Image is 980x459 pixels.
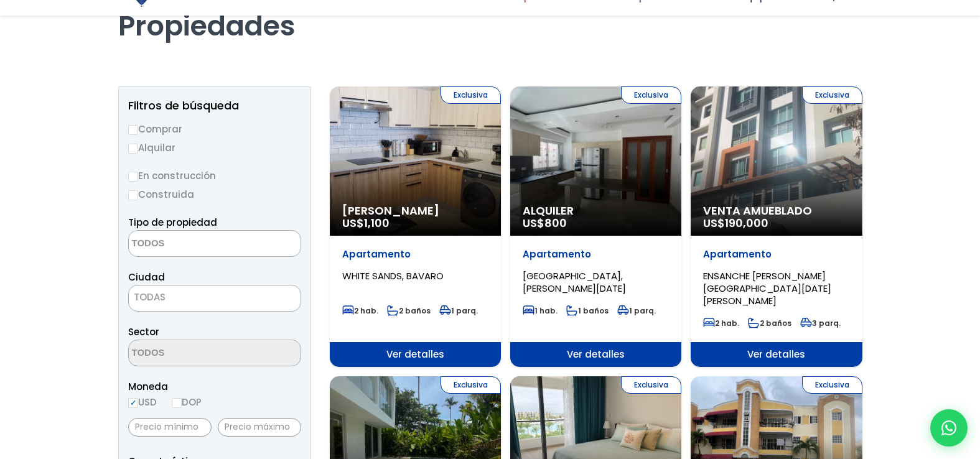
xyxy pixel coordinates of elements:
h2: Filtros de búsqueda [128,100,301,112]
label: En construcción [128,168,301,183]
span: 800 [544,215,567,231]
span: US$ [703,215,768,231]
span: TODAS [134,290,166,304]
span: 1 parq. [439,305,478,316]
input: Precio máximo [218,418,301,437]
textarea: Search [129,340,250,367]
span: US$ [342,215,390,231]
a: Exclusiva Alquiler US$800 Apartamento [GEOGRAPHIC_DATA], [PERSON_NAME][DATE] 1 hab. 1 baños 1 par... [510,86,681,367]
label: Comprar [128,121,301,137]
span: Ver detalles [510,342,681,367]
input: Construida [128,190,138,200]
label: DOP [172,394,202,410]
span: Tipo de propiedad [128,216,217,229]
span: Exclusiva [441,86,501,104]
input: Alquilar [128,144,138,154]
span: [PERSON_NAME] [342,205,488,217]
a: Exclusiva Venta Amueblado US$190,000 Apartamento ENSANCHE [PERSON_NAME][GEOGRAPHIC_DATA][DATE][PE... [691,86,862,367]
span: TODAS [129,289,301,306]
label: Alquilar [128,140,301,155]
label: Construida [128,187,301,202]
span: Exclusiva [621,376,681,394]
span: WHITE SANDS, BAVARO [342,269,444,282]
span: 1,100 [364,215,390,231]
span: TODAS [128,285,301,312]
p: Apartamento [523,248,669,261]
span: Ver detalles [330,342,501,367]
span: Sector [128,325,159,338]
p: Apartamento [703,248,849,261]
input: Comprar [128,125,138,135]
span: 2 hab. [703,318,739,328]
input: Precio mínimo [128,418,212,437]
a: Exclusiva [PERSON_NAME] US$1,100 Apartamento WHITE SANDS, BAVARO 2 hab. 2 baños 1 parq. Ver detalles [330,86,501,367]
span: Ciudad [128,271,165,284]
span: US$ [523,215,567,231]
span: Exclusiva [621,86,681,104]
span: 1 hab. [523,305,558,316]
span: 2 baños [387,305,431,316]
span: Venta Amueblado [703,205,849,217]
span: Moneda [128,379,301,394]
p: Apartamento [342,248,488,261]
span: 190,000 [725,215,768,231]
input: USD [128,398,138,408]
span: 2 baños [748,318,791,328]
span: Exclusiva [441,376,501,394]
input: En construcción [128,172,138,182]
span: 3 parq. [800,318,841,328]
span: Alquiler [523,205,669,217]
span: Exclusiva [802,86,862,104]
span: [GEOGRAPHIC_DATA], [PERSON_NAME][DATE] [523,269,626,295]
span: Ver detalles [691,342,862,367]
span: ENSANCHE [PERSON_NAME][GEOGRAPHIC_DATA][DATE][PERSON_NAME] [703,269,831,307]
span: 2 hab. [342,305,378,316]
span: 1 parq. [617,305,656,316]
label: USD [128,394,157,410]
span: Exclusiva [802,376,862,394]
input: DOP [172,398,182,408]
span: 1 baños [566,305,609,316]
textarea: Search [129,231,250,257]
